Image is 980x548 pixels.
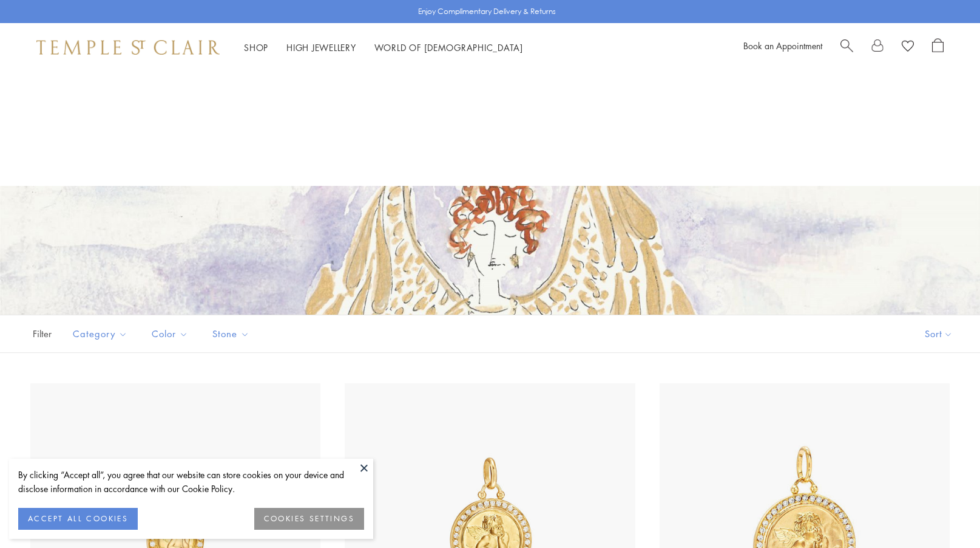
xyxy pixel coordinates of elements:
button: COOKIES SETTINGS [254,508,364,530]
img: Temple St. Clair [36,40,220,55]
div: By clicking “Accept all”, you agree that our website can store cookies on your device and disclos... [18,468,364,496]
a: ShopShop [244,41,268,53]
a: High JewelleryHigh Jewellery [286,41,356,53]
button: Category [64,320,137,348]
button: Stone [203,320,259,348]
nav: Main navigation [244,40,523,55]
a: Book an Appointment [743,39,822,52]
span: Color [146,326,197,341]
a: World of [DEMOGRAPHIC_DATA]World of [DEMOGRAPHIC_DATA] [374,41,523,53]
iframe: Gorgias live chat messenger [919,491,968,536]
span: Category [67,326,137,341]
a: Search [840,38,853,57]
a: Open Shopping Bag [932,38,944,57]
button: ACCEPT ALL COOKIES [18,508,138,530]
p: Enjoy Complimentary Delivery & Returns [418,5,556,18]
a: View Wishlist [902,38,914,57]
span: Stone [206,326,259,341]
button: Color [143,320,197,348]
button: Show sort by [897,315,980,352]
